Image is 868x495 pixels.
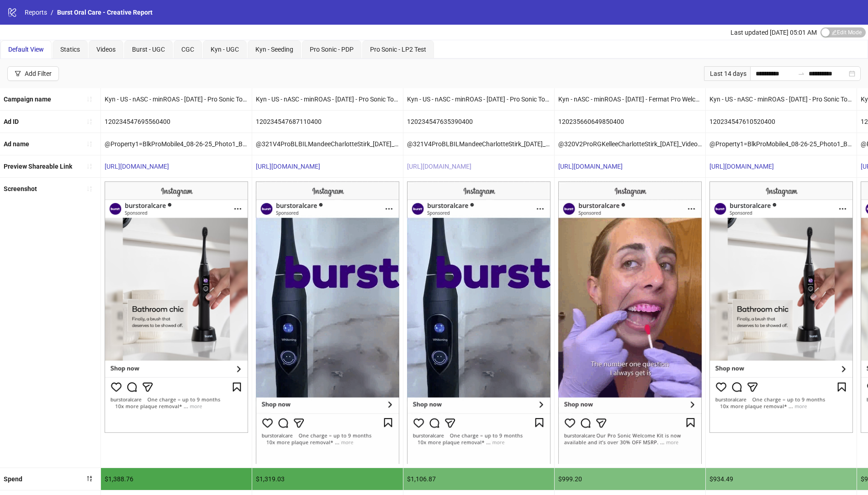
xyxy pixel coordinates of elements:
span: Videos [96,46,116,53]
div: 120234547695560400 [101,111,252,133]
span: Statics [60,46,80,53]
div: $1,106.87 [403,468,554,490]
a: [URL][DOMAIN_NAME] [709,163,774,170]
a: [URL][DOMAIN_NAME] [407,163,471,170]
button: Add Filter [7,66,59,81]
span: Burst Oral Care - Creative Report [57,9,153,16]
div: $1,319.03 [252,468,403,490]
div: Kyn - US - nASC - minROAS - [DATE] - Pro Sonic Toothbrush - PDP [403,88,554,110]
span: Burst - UGC [132,46,165,53]
span: Kyn - UGC [211,46,239,53]
div: @320V2ProRGKelleeCharlotteStirk_[DATE]_Video1_Brand_Testimonial_ProSonicToothBrush_BurstOralCare_... [555,133,705,155]
div: @321V4ProBLBILMandeeCharlotteStirk_[DATE]_Video1_Brand_Testimonial_ProSonicToothBrush_BurstOralCa... [252,133,403,155]
div: @321V4ProBLBILMandeeCharlotteStirk_[DATE]_Video1_Brand_Testimonial_ProSonicToothBrush_BurstOralCa... [403,133,554,155]
span: sort-ascending [86,141,93,147]
b: Screenshot [4,185,37,192]
div: Add Filter [25,70,52,77]
span: CGC [181,46,194,53]
span: Pro Sonic - LP2 Test [370,46,426,53]
span: Pro Sonic - PDP [310,46,354,53]
a: [URL][DOMAIN_NAME] [558,163,623,170]
a: [URL][DOMAIN_NAME] [256,163,320,170]
span: filter [15,70,21,77]
img: Screenshot 120234547635390400 [407,181,550,463]
div: 120235660649850400 [555,111,705,133]
div: 120234547687110400 [252,111,403,133]
div: 120234547635390400 [403,111,554,133]
div: Last 14 days [704,66,750,81]
span: swap-right [798,70,805,77]
b: Campaign name [4,96,51,103]
b: Spend [4,475,22,483]
div: @Property1=BlkProMobile4_08-26-25_Photo1_Brand_Review_ProSonicToothbrush_BurstOralCare_ [101,133,252,155]
span: Default View [8,46,44,53]
span: Last updated [DATE] 05:01 AM [730,29,817,36]
div: Kyn - US - nASC - minROAS - [DATE] - Pro Sonic Toothbrush - LP2 [252,88,403,110]
span: sort-ascending [86,186,93,192]
div: $934.49 [706,468,857,490]
b: Ad ID [4,118,19,125]
span: Kyn - Seeding [255,46,293,53]
li: / [51,7,53,17]
span: sort-descending [86,475,93,482]
img: Screenshot 120235660649850400 [558,181,702,463]
b: Ad name [4,140,29,148]
div: @Property1=BlkProMobile4_08-26-25_Photo1_Brand_Review_ProSonicToothbrush_BurstOralCare_ [706,133,857,155]
a: [URL][DOMAIN_NAME] [105,163,169,170]
div: Kyn - US - nASC - minROAS - [DATE] - Pro Sonic Toothbrush - LP2 [101,88,252,110]
div: Kyn - US - nASC - minROAS - [DATE] - Pro Sonic Toothbrush - PDP [706,88,857,110]
img: Screenshot 120234547687110400 [256,181,399,463]
a: Reports [23,7,49,17]
div: 120234547610520400 [706,111,857,133]
span: sort-ascending [86,118,93,125]
img: Screenshot 120234547695560400 [105,181,248,433]
div: Kyn - nASC - minROAS - [DATE] - Fermat Pro Welcome Kit 01 [555,88,705,110]
img: Screenshot 120234547610520400 [709,181,853,433]
span: sort-ascending [86,96,93,102]
div: $999.20 [555,468,705,490]
div: $1,388.76 [101,468,252,490]
span: sort-ascending [86,163,93,170]
b: Preview Shareable Link [4,163,72,170]
span: to [798,70,805,77]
